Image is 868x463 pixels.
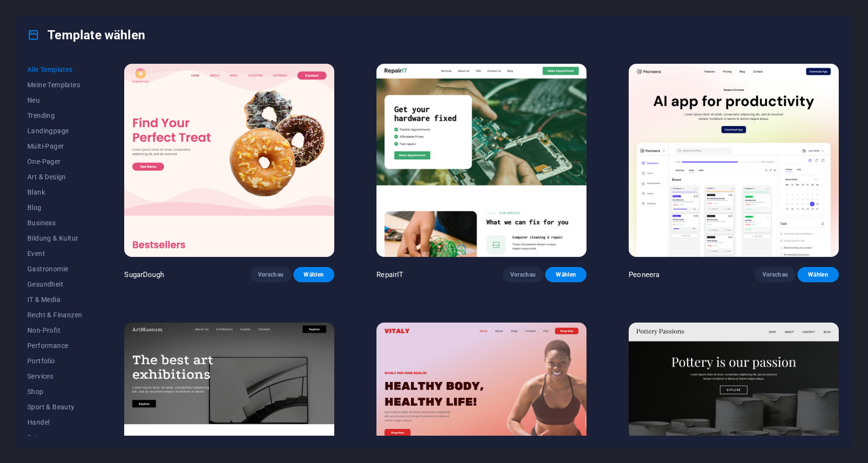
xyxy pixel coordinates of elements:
[27,357,82,365] span: Portfolio
[545,267,586,282] button: Wählen
[124,64,334,257] img: SugarDough
[27,188,82,196] span: Blank
[27,388,82,395] span: Shop
[27,307,82,323] button: Recht & Finanzen
[124,270,164,279] p: SugarDough
[629,270,659,279] p: Peoneera
[798,267,839,282] button: Wählen
[27,204,82,211] span: Blog
[27,200,82,215] button: Blog
[553,271,579,278] span: Wählen
[27,123,82,139] button: Landingpage
[27,154,82,169] button: One-Pager
[27,434,82,441] span: Reisen
[27,353,82,369] button: Portfolio
[510,271,536,278] span: Vorschau
[27,27,145,43] h4: Template wählen
[755,267,796,282] button: Vorschau
[376,64,586,257] img: RepairIT
[27,342,82,349] span: Performance
[27,277,82,292] button: Gesundheit
[27,326,82,334] span: Non-Profit
[27,142,82,150] span: Multi-Pager
[27,384,82,399] button: Shop
[27,338,82,353] button: Performance
[27,185,82,200] button: Blank
[503,267,544,282] button: Vorschau
[27,246,82,261] button: Event
[27,112,82,119] span: Trending
[258,271,284,278] span: Vorschau
[27,369,82,384] button: Services
[27,139,82,154] button: Multi-Pager
[27,250,82,257] span: Event
[301,271,327,278] span: Wählen
[27,108,82,123] button: Trending
[805,271,831,278] span: Wählen
[27,372,82,380] span: Services
[27,158,82,165] span: One-Pager
[27,127,82,135] span: Landingpage
[27,96,82,104] span: Neu
[250,267,292,282] button: Vorschau
[27,415,82,430] button: Handel
[376,270,403,279] p: RepairIT
[293,267,335,282] button: Wählen
[27,219,82,227] span: Business
[629,64,839,257] img: Peoneera
[27,169,82,185] button: Art & Design
[27,403,82,411] span: Sport & Beauty
[27,265,82,273] span: Gastronomie
[27,311,82,319] span: Recht & Finanzen
[27,231,82,246] button: Bildung & Kultur
[27,261,82,277] button: Gastronomie
[27,430,82,445] button: Reisen
[27,62,82,77] button: Alle Templates
[27,323,82,338] button: Non-Profit
[762,271,788,278] span: Vorschau
[27,77,82,93] button: Meine Templates
[27,66,82,73] span: Alle Templates
[27,399,82,415] button: Sport & Beauty
[27,418,82,426] span: Handel
[27,93,82,108] button: Neu
[27,296,82,303] span: IT & Media
[27,173,82,181] span: Art & Design
[27,215,82,231] button: Business
[27,292,82,307] button: IT & Media
[27,234,82,242] span: Bildung & Kultur
[27,280,82,288] span: Gesundheit
[27,81,82,89] span: Meine Templates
